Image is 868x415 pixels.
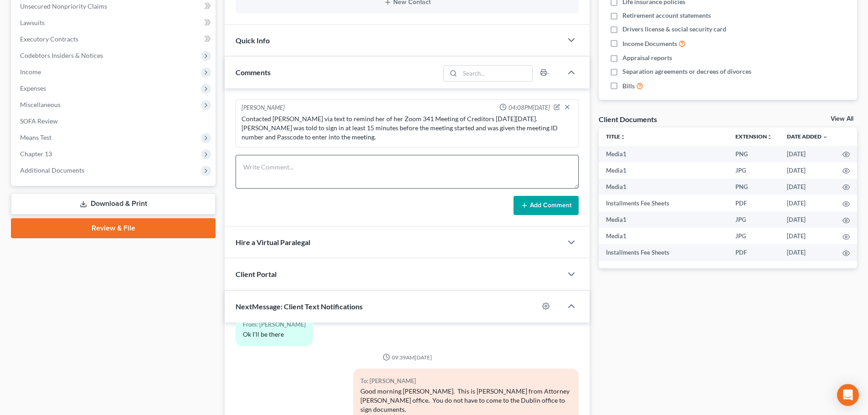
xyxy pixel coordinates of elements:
[599,146,728,162] td: Media1
[508,103,550,112] span: 04:08PM[DATE]
[514,196,579,215] button: Add Comment
[20,19,45,26] span: Lawsuits
[728,211,780,228] td: JPG
[460,66,533,81] input: Search...
[728,146,780,162] td: PNG
[360,376,571,386] div: To: [PERSON_NAME]
[599,211,728,228] td: Media1
[236,238,310,246] span: Hire a Virtual Paralegal
[20,84,46,92] span: Expenses
[728,195,780,211] td: PDF
[767,134,772,140] i: unfold_more
[780,162,835,179] td: [DATE]
[728,162,780,179] td: JPG
[728,179,780,195] td: PNG
[599,228,728,244] td: Media1
[236,68,271,77] span: Comments
[599,244,728,261] td: Installments Fee Sheets
[622,11,711,20] span: Retirement account statements
[236,302,363,311] span: NextMessage: Client Text Notifications
[780,195,835,211] td: [DATE]
[20,2,107,10] span: Unsecured Nonpriority Claims
[780,228,835,244] td: [DATE]
[11,218,216,238] a: Review & File
[241,114,573,142] div: Contacted [PERSON_NAME] via text to remind her of her Zoom 341 Meeting of Creditors [DATE][DATE]....
[236,354,579,361] div: 09:39AM[DATE]
[620,134,626,140] i: unfold_more
[13,31,216,47] a: Executory Contracts
[622,53,672,62] span: Appraisal reports
[20,68,41,76] span: Income
[241,103,285,113] div: [PERSON_NAME]
[780,146,835,162] td: [DATE]
[599,195,728,211] td: Installments Fee Sheets
[622,25,726,34] span: Drivers license & social security card
[243,319,306,330] div: From: [PERSON_NAME]
[360,387,571,414] div: Good morning [PERSON_NAME]. This is [PERSON_NAME] from Attorney [PERSON_NAME] office. You do not ...
[735,133,772,140] a: Extensionunfold_more
[780,211,835,228] td: [DATE]
[622,39,677,48] span: Income Documents
[837,384,859,406] div: Open Intercom Messenger
[780,244,835,261] td: [DATE]
[20,51,103,59] span: Codebtors Insiders & Notices
[236,270,277,278] span: Client Portal
[20,150,52,158] span: Chapter 13
[599,114,657,124] div: Client Documents
[13,113,216,129] a: SOFA Review
[599,162,728,179] td: Media1
[11,193,216,215] a: Download & Print
[243,330,306,339] div: Ok I'll be there
[622,82,635,91] span: Bills
[20,166,84,174] span: Additional Documents
[606,133,626,140] a: Titleunfold_more
[728,228,780,244] td: JPG
[236,36,270,45] span: Quick Info
[780,179,835,195] td: [DATE]
[13,15,216,31] a: Lawsuits
[787,133,828,140] a: Date Added expand_more
[20,117,58,125] span: SOFA Review
[20,101,61,108] span: Miscellaneous
[831,116,853,122] a: View All
[20,133,51,141] span: Means Test
[822,134,828,140] i: expand_more
[599,179,728,195] td: Media1
[20,35,78,43] span: Executory Contracts
[728,244,780,261] td: PDF
[622,67,751,76] span: Separation agreements or decrees of divorces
